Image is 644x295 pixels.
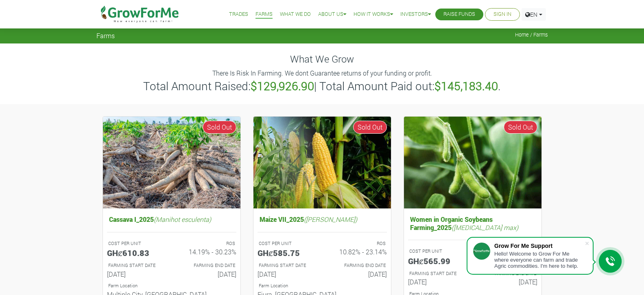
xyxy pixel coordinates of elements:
[108,262,164,269] p: FARMING START DATE
[493,10,511,19] a: Sign In
[280,10,311,19] a: What We Do
[494,243,585,249] div: Grow For Me Support
[408,256,467,266] h5: GHȼ565.99
[259,282,386,289] p: Location of Farm
[178,248,236,256] h6: 14.19% - 30.23%
[504,121,537,134] span: Sold Out
[108,282,235,289] p: Location of Farm
[494,251,585,269] div: Hello! Welcome to Grow For Me where everyone can farm and trade Agric commodities. I'm here to help.
[408,213,537,233] h5: Women in Organic Soybeans Farming_2025
[229,10,248,19] a: Trades
[434,78,498,93] b: $145,183.40
[203,121,236,134] span: Sold Out
[409,248,465,255] p: COST PER UNIT
[400,10,431,19] a: Investors
[251,78,314,93] b: $129,926.90
[328,248,387,256] h6: 10.82% - 23.14%
[330,240,386,247] p: ROS
[259,240,315,247] p: COST PER UNIT
[408,278,467,286] h6: [DATE]
[107,248,166,258] h5: GHȼ610.83
[96,53,548,65] h4: What We Grow
[318,10,346,19] a: About Us
[258,248,316,258] h5: GHȼ585.75
[179,262,235,269] p: FARMING END DATE
[258,213,387,225] h5: Maize VII_2025
[154,215,211,223] i: (Manihot esculenta)
[304,215,357,223] i: ([PERSON_NAME])
[253,117,391,209] img: growforme image
[98,68,547,78] p: There Is Risk In Farming. We dont Guarantee returns of your funding or profit.
[258,270,316,278] h6: [DATE]
[330,262,386,269] p: FARMING END DATE
[522,8,546,21] a: EN
[452,223,518,232] i: ([MEDICAL_DATA] max)
[178,270,236,278] h6: [DATE]
[98,79,547,93] h3: Total Amount Raised: | Total Amount Paid out: .
[108,240,164,247] p: COST PER UNIT
[107,270,166,278] h6: [DATE]
[259,262,315,269] p: FARMING START DATE
[354,10,393,19] a: How it Works
[328,270,387,278] h6: [DATE]
[107,213,236,225] h5: Cassava I_2025
[479,278,537,286] h6: [DATE]
[443,10,475,19] a: Raise Funds
[255,10,273,19] a: Farms
[353,121,387,134] span: Sold Out
[96,32,115,39] span: Farms
[179,240,235,247] p: ROS
[409,270,465,277] p: FARMING START DATE
[404,117,541,209] img: growforme image
[103,117,240,209] img: growforme image
[515,32,548,38] span: Home / Farms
